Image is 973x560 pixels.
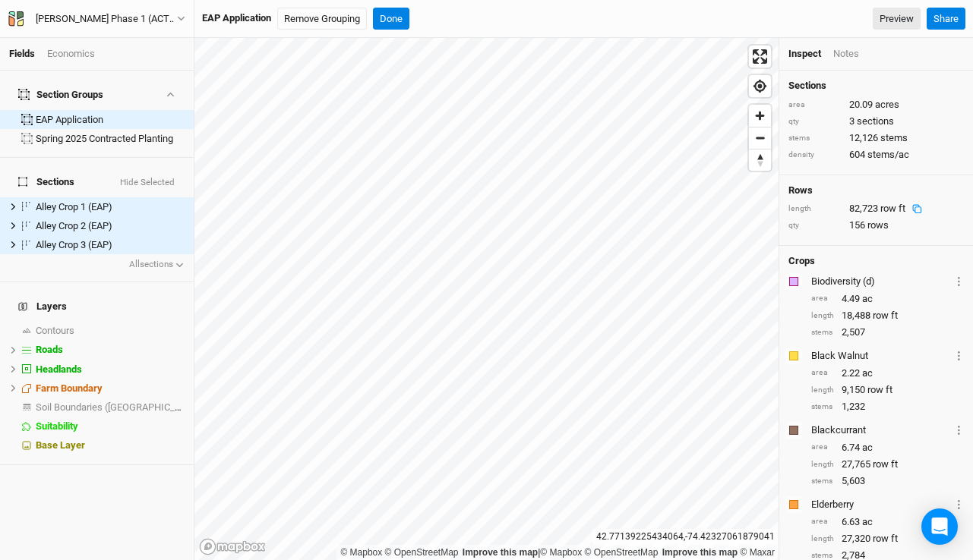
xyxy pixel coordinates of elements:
span: Reset bearing to north [749,149,771,171]
h4: Layers [9,291,185,322]
span: stems [880,131,908,145]
button: Enter fullscreen [749,46,771,68]
div: Alley Crop 3 (EAP) [36,239,185,251]
button: Reset bearing to north [749,149,771,171]
h4: Rows [788,184,964,197]
a: Mapbox [340,547,382,558]
span: Zoom out [749,127,771,149]
div: | [340,545,775,560]
a: OpenStreetMap [385,547,459,558]
div: 5,603 [811,474,964,488]
div: Base Layer [36,439,185,451]
a: Preview [873,8,921,30]
span: Farm Boundary [36,382,103,394]
button: Crop Usage [954,421,964,439]
h4: Crops [788,255,815,267]
div: stems [811,327,834,338]
div: 604 [788,148,964,162]
span: row ft [867,383,892,397]
div: EAP Application [36,114,185,126]
button: Copy [905,203,929,215]
button: Allsections [128,257,185,272]
div: area [811,442,834,453]
a: Maxar [740,547,775,558]
button: Show section groups [163,90,176,99]
div: Economics [47,47,95,61]
div: 2,507 [811,326,964,339]
div: Notes [833,47,859,61]
a: Fields [9,48,35,59]
div: length [788,203,842,215]
button: Zoom in [749,105,771,127]
div: Alley Crop 1 (EAP) [36,201,185,213]
div: Biodiversity (d) [811,275,951,288]
span: Soil Boundaries ([GEOGRAPHIC_DATA]) [36,401,204,413]
div: 156 [788,219,964,232]
span: Suitability [36,420,78,432]
div: Alley Crop 2 (EAP) [36,220,185,232]
span: rows [867,219,889,232]
div: stems [811,401,834,413]
span: row ft [880,203,905,214]
button: Done [373,8,409,30]
div: length [811,385,834,396]
span: acres [875,98,899,112]
div: area [811,367,834,379]
div: density [788,149,842,161]
button: Remove Grouping [277,8,367,30]
a: Mapbox logo [199,538,266,555]
span: row ft [873,532,898,546]
span: Headlands [36,363,82,375]
span: Sections [18,176,74,188]
a: Improve this map [463,547,538,558]
span: stems/ac [867,148,909,162]
div: area [811,293,834,304]
div: length [811,533,834,545]
div: Black Walnut [811,349,951,363]
div: Inspect [788,47,821,61]
div: 12,126 [788,131,964,145]
div: Spring 2025 Contracted Planting [36,133,185,145]
span: Alley Crop 1 (EAP) [36,201,112,212]
button: [PERSON_NAME] Phase 1 (ACTIVE 2024) [8,11,186,27]
div: EAP Application [202,11,271,25]
button: Crop Usage [954,272,964,290]
span: ac [862,367,873,380]
div: 20.09 [788,98,964,112]
span: Contours [36,325,74,336]
a: Improve this map [662,547,738,558]
button: Find my location [749,75,771,97]
button: Zoom out [749,127,771,149]
div: 4.49 [811,292,964,306]
div: Contours [36,325,185,337]
span: ac [862,515,873,529]
div: qty [788,116,842,127]
div: Roads [36,344,185,356]
div: Farm Boundary [36,382,185,395]
div: Open Intercom Messenger [921,508,958,545]
button: Share [927,8,965,30]
div: 6.74 [811,441,964,455]
div: 6.63 [811,515,964,529]
span: row ft [873,458,898,471]
div: 18,488 [811,309,964,322]
button: Hide Selected [119,178,175,188]
div: 1,232 [811,400,964,414]
div: Blackcurrant [811,423,951,437]
div: length [811,459,834,470]
div: 3 [788,115,964,128]
a: OpenStreetMap [585,547,659,558]
div: 82,723 [849,202,929,216]
h4: Sections [788,80,964,92]
span: row ft [873,309,898,322]
span: Alley Crop 2 (EAP) [36,220,112,231]
div: Soil Boundaries (US) [36,401,185,414]
span: Base Layer [36,439,85,451]
div: qty [788,220,842,231]
div: length [811,310,834,322]
div: Suitability [36,420,185,433]
div: area [788,99,842,111]
div: Headlands [36,363,185,376]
